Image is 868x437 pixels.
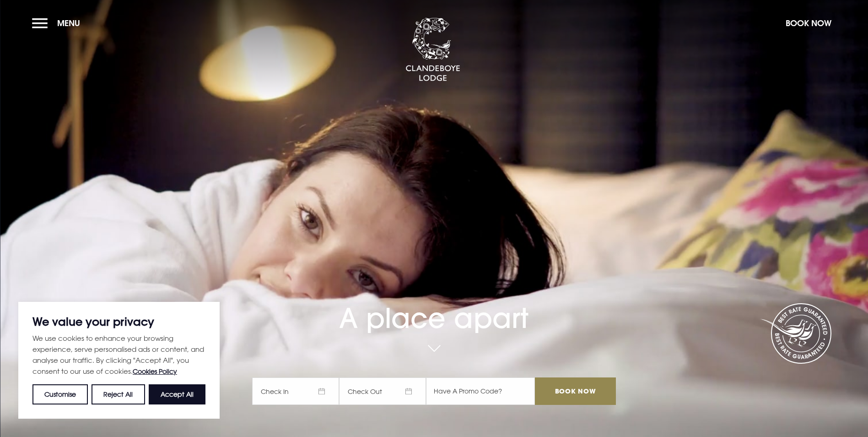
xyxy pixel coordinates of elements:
span: Check In [252,377,339,405]
h1: A place apart [252,275,615,334]
button: Menu [32,13,85,33]
button: Accept All [149,384,205,404]
button: Customise [32,384,88,404]
input: Book Now [535,377,615,405]
span: Menu [57,18,80,28]
p: We use cookies to enhance your browsing experience, serve personalised ads or content, and analys... [32,333,205,377]
div: We value your privacy [18,302,220,419]
button: Book Now [781,13,836,33]
button: Reject All [92,384,145,404]
input: Have A Promo Code? [426,377,535,405]
a: Cookies Policy [133,367,177,375]
img: Clandeboye Lodge [405,18,460,82]
p: We value your privacy [32,316,205,327]
span: Check Out [339,377,426,405]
